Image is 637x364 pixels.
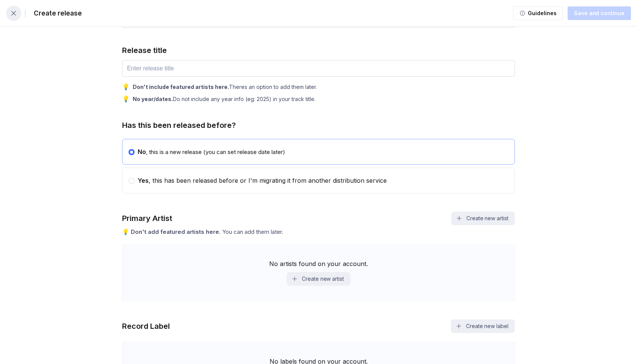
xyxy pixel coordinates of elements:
[122,83,130,90] div: 💡
[526,9,557,17] div: Guidelines
[135,148,285,156] div: , this is a new release (you can set release date later)
[24,9,26,17] div: |
[287,272,350,286] button: Create new artist
[122,95,130,103] div: 💡
[133,84,229,90] b: Don't include featured artists here.
[130,84,317,90] div: Theres an option to add them later.
[131,228,219,235] span: Don't add featured artists here
[133,96,173,102] b: No year/dates.
[122,322,170,331] div: Record Label
[122,121,236,130] div: Has this been released before?
[138,177,149,184] span: Yes
[122,228,515,235] div: 💡 . You can add them later.
[135,177,387,184] div: , this has been released before or I'm migrating it from another distribution service
[451,212,515,225] button: Create new artist
[122,214,172,223] div: Primary Artist
[122,46,167,55] div: Release title
[130,96,315,102] div: Do not include any year info (eg: 2025) in your track title.
[451,319,515,333] button: Create new label
[122,60,515,77] input: Enter release title
[138,148,146,156] span: No
[269,260,368,268] div: No artists found on your account.
[513,6,563,20] button: Guidelines
[29,9,82,17] div: Create release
